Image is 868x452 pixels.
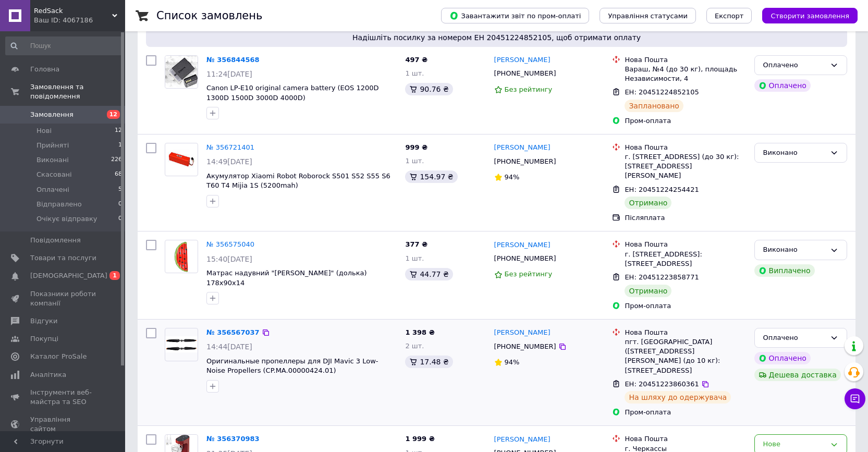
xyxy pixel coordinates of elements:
[165,55,198,89] a: Фото товару
[150,32,843,43] span: Надішліть посилку за номером ЕН 20451224852105, щоб отримати оплату
[36,126,52,136] span: Нові
[36,155,69,165] span: Виконані
[30,82,125,101] span: Замовлення та повідомлення
[494,55,551,65] a: [PERSON_NAME]
[625,328,745,337] div: Нова Пошта
[118,141,122,150] span: 1
[165,336,198,352] img: Фото товару
[625,273,699,281] span: ЕН: 20451223858771
[405,170,457,183] div: 154.97 ₴
[405,69,424,77] span: 1 шт.
[115,170,122,179] span: 68
[494,143,551,153] a: [PERSON_NAME]
[118,214,122,224] span: 0
[441,8,589,23] button: Завантажити звіт по пром-оплаті
[625,391,731,404] div: На шляху до одержувача
[206,269,367,287] a: Матрас надувний "[PERSON_NAME]" (долька) 178x90x14
[625,197,671,209] div: Отримано
[30,271,107,280] span: [DEMOGRAPHIC_DATA]
[30,289,96,308] span: Показники роботи компанії
[206,70,252,78] span: 11:24[DATE]
[156,9,262,22] h1: Список замовлень
[206,435,260,443] a: № 356370983
[762,8,858,23] button: Створити замовлення
[405,342,424,350] span: 2 шт.
[107,110,120,119] span: 12
[505,270,553,278] span: Без рейтингу
[206,240,254,248] a: № 356575040
[206,357,378,375] a: Оригинальные пропеллеры для DJI Mavic 3 Low-Noise Propellers (CP.MA.00000424.01)
[169,240,194,273] img: Фото товару
[206,172,390,190] a: Акумулятор Xiaomi Robot Roborock S501 S52 S55 S6 T60 T4 Mijia 1S (5200mah)
[206,143,254,151] a: № 356721401
[118,185,122,194] span: 5
[625,285,671,297] div: Отримано
[763,245,826,255] div: Виконано
[405,56,427,64] span: 497 ₴
[494,435,551,445] a: [PERSON_NAME]
[754,79,811,92] div: Оплачено
[505,358,520,366] span: 94%
[30,370,66,380] span: Аналітика
[754,352,811,364] div: Оплачено
[494,328,551,338] a: [PERSON_NAME]
[30,388,96,407] span: Інструменти веб-майстра та SEO
[34,16,125,25] div: Ваш ID: 4067186
[625,143,745,152] div: Нова Пошта
[715,12,744,20] span: Експорт
[111,155,122,165] span: 226
[625,301,745,311] div: Пром-оплата
[625,337,745,375] div: пгт. [GEOGRAPHIC_DATA] ([STREET_ADDRESS][PERSON_NAME] (до 10 кг): [STREET_ADDRESS]
[763,148,826,158] div: Виконано
[30,415,96,434] span: Управління сайтом
[625,100,683,112] div: Заплановано
[763,60,826,71] div: Оплачено
[449,11,581,20] span: Завантажити звіт по пром-оплаті
[5,36,123,55] input: Пошук
[109,271,120,280] span: 1
[405,157,424,165] span: 1 шт.
[118,200,122,209] span: 0
[405,143,427,151] span: 999 ₴
[492,340,558,353] div: [PHONE_NUMBER]
[625,186,699,193] span: ЕН: 20451224254421
[405,83,453,95] div: 90.76 ₴
[625,65,745,83] div: Вараш, №4 (до 30 кг), площадь Независимости, 4
[165,56,198,88] img: Фото товару
[754,369,841,381] div: Дешева доставка
[625,116,745,126] div: Пром-оплата
[845,388,865,409] button: Чат з покупцем
[36,200,82,209] span: Відправлено
[30,334,58,344] span: Покупці
[206,343,252,351] span: 14:44[DATE]
[165,240,198,273] a: Фото товару
[625,240,745,249] div: Нова Пошта
[206,255,252,263] span: 15:40[DATE]
[505,173,520,181] span: 94%
[625,250,745,268] div: г. [STREET_ADDRESS]: [STREET_ADDRESS]
[34,6,112,16] span: RedSack
[763,439,826,450] div: Нове
[206,157,252,166] span: 14:49[DATE]
[625,55,745,65] div: Нова Пошта
[405,268,453,280] div: 44.77 ₴
[36,185,69,194] span: Оплачені
[206,328,260,336] a: № 356567037
[625,152,745,181] div: г. [STREET_ADDRESS] (до 30 кг): [STREET_ADDRESS][PERSON_NAME]
[30,253,96,263] span: Товари та послуги
[30,316,57,326] span: Відгуки
[115,126,122,136] span: 12
[754,264,815,277] div: Виплачено
[30,236,81,245] span: Повідомлення
[771,12,849,20] span: Створити замовлення
[36,170,72,179] span: Скасовані
[30,352,87,361] span: Каталог ProSale
[405,328,434,336] span: 1 398 ₴
[206,84,379,102] a: Canon LP-E10 original camera battery (EOS 1200D 1300D 1500D 3000D 4000D)
[608,12,688,20] span: Управління статусами
[505,85,553,93] span: Без рейтингу
[752,11,858,19] a: Створити замовлення
[492,155,558,168] div: [PHONE_NUMBER]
